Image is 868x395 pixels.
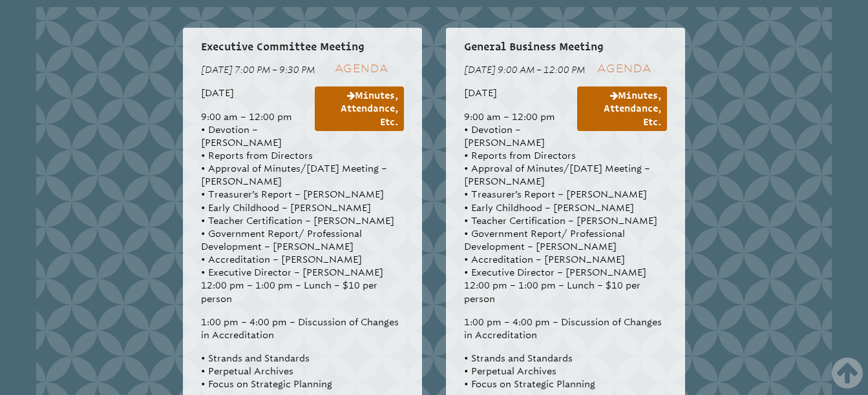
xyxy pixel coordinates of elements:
p: • Strands and Standards • Perpetual Archives • Focus on Strategic Planning [201,352,404,390]
p: • Strands and Standards • Perpetual Archives • Focus on Strategic Planning [464,352,667,390]
p: 1:00 pm – 4:00 pm – Discussion of Changes in Accreditation [464,316,667,341]
h4: Agenda [454,63,678,76]
p: 9:00 am – 12:00 pm • Devotion – [PERSON_NAME] • Reports from Directors • Approval of Minutes/[DAT... [464,110,667,305]
h3: General Business Meeting [464,41,667,53]
a: Minutes, Attendance, etc. [577,86,667,130]
h3: Executive Committee Meeting [201,41,404,53]
p: 9:00 am – 12:00 pm • Devotion – [PERSON_NAME] • Reports from Directors • Approval of Minutes/[DAT... [201,110,404,305]
h4: Agenda [191,63,415,76]
p: 1:00 pm – 4:00 pm – Discussion of Changes in Accreditation [201,316,404,341]
span: [DATE] 7:00 PM – 9:30 PM [201,64,315,76]
span: [DATE] 9:00 AM – 12:00 PM [464,64,585,76]
p: [DATE] [464,86,667,100]
a: Minutes, Attendance, etc. [315,86,405,130]
p: [DATE] [201,86,404,100]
